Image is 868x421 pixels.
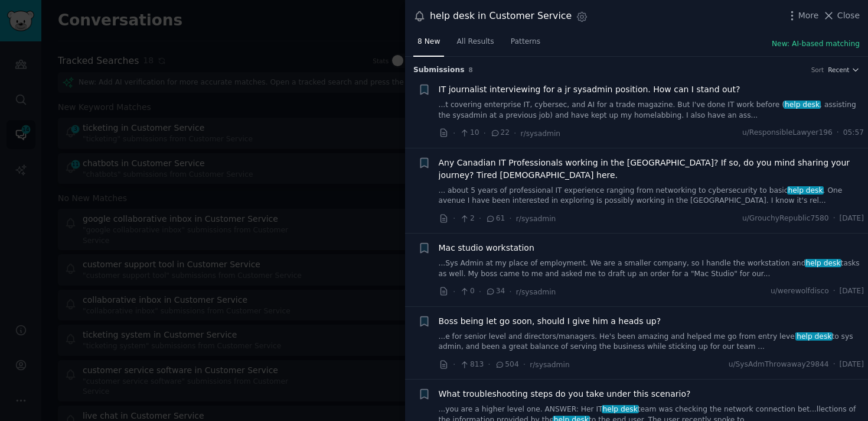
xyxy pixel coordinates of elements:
[459,213,474,224] span: 2
[784,101,821,109] span: help desk
[511,37,540,47] span: Patterns
[843,128,864,138] span: 05:57
[417,37,440,47] span: 8 New
[772,39,860,50] button: New: AI-based matching
[439,186,864,206] a: ... about 5 years of professional IT experience ranging from networking to cybersecurity to basic...
[742,213,829,224] span: u/GrouchyRepublic7580
[523,358,526,371] span: ·
[490,128,510,138] span: 22
[439,157,864,182] a: Any Canadian IT Professionals working in the [GEOGRAPHIC_DATA]? If so, do you mind sharing your j...
[439,83,740,96] a: IT journalist interviewing for a jr sysadmin position. How can I stand out?
[453,127,455,140] span: ·
[495,360,519,370] span: 504
[828,66,860,74] button: Recent
[479,212,481,225] span: ·
[833,213,836,224] span: ·
[488,358,490,371] span: ·
[828,66,849,74] span: Recent
[833,360,836,370] span: ·
[459,286,474,297] span: 0
[439,332,864,352] a: ...e for senior level and directors/managers. He's been amazing and helped me go from entry level...
[840,360,864,370] span: [DATE]
[459,128,479,138] span: 10
[521,129,561,138] span: r/sysadmin
[811,66,824,74] div: Sort
[413,33,444,57] a: 8 New
[514,127,516,140] span: ·
[530,361,570,369] span: r/sysadmin
[742,128,833,138] span: u/ResponsibleLawyer196
[453,212,455,225] span: ·
[833,286,836,297] span: ·
[430,9,572,24] div: help desk in Customer Service
[798,9,819,22] span: More
[840,213,864,224] span: [DATE]
[771,286,829,297] span: u/werewolfdisco
[837,9,860,22] span: Close
[509,286,511,298] span: ·
[453,286,455,298] span: ·
[516,215,556,223] span: r/sysadmin
[840,286,864,297] span: [DATE]
[485,286,505,297] span: 34
[439,242,534,254] a: Mac studio workstation
[439,388,691,400] a: What troubleshooting steps do you take under this scenario?
[479,286,481,298] span: ·
[509,212,511,225] span: ·
[453,358,455,371] span: ·
[484,127,486,140] span: ·
[439,315,661,328] a: Boss being let go soon, should I give him a heads up?
[439,258,864,279] a: ...Sys Admin at my place of employment. We are a smaller company, so I handle the workstation and...
[456,37,494,47] span: All Results
[469,66,473,73] span: 8
[823,9,860,22] button: Close
[787,186,824,195] span: help desk
[516,288,556,296] span: r/sysadmin
[602,405,639,413] span: help desk
[837,128,839,138] span: ·
[729,360,829,370] span: u/SysAdmThrowaway29844
[413,65,465,76] span: Submission s
[795,332,833,341] span: help desk
[439,100,864,121] a: ...t covering enterprise IT, cybersec, and AI for a trade magazine. But I've done IT work before ...
[786,9,819,22] button: More
[507,33,544,57] a: Patterns
[805,259,842,267] span: help desk
[459,360,484,370] span: 813
[485,213,505,224] span: 61
[452,33,498,57] a: All Results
